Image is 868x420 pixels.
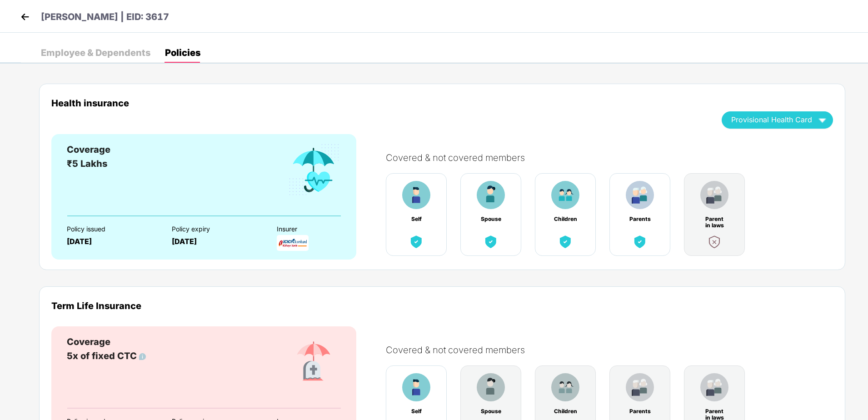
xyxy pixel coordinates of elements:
img: info [139,353,146,360]
img: wAAAAASUVORK5CYII= [814,112,830,128]
div: Covered & not covered members [386,152,842,163]
img: benefitCardImg [626,373,654,401]
button: Provisional Health Card [722,111,833,129]
img: benefitCardImg [286,335,341,390]
img: benefitCardImg [706,234,723,250]
div: Covered & not covered members [386,345,842,355]
img: benefitCardImg [477,373,505,401]
img: benefitCardImg [483,234,499,250]
img: InsurerLogo [277,235,309,251]
img: back [18,10,32,24]
div: Parent in laws [703,408,726,415]
div: Coverage [67,335,146,349]
img: benefitCardImg [700,181,728,209]
span: Provisional Health Card [731,117,812,122]
img: benefitCardImg [626,181,654,209]
div: Parent in laws [703,216,726,222]
img: benefitCardImg [557,234,574,250]
div: Policies [165,48,200,57]
div: Self [404,216,428,222]
span: 5x of fixed CTC [67,350,146,361]
div: Spouse [479,408,503,415]
div: Employee & Dependents [41,48,150,57]
img: benefitCardImg [551,181,579,209]
div: Coverage [67,143,110,157]
img: benefitCardImg [408,234,424,250]
div: Term Life Insurance [51,300,833,311]
div: Self [404,408,428,415]
img: benefitCardImg [402,181,430,209]
div: Health insurance [51,98,708,108]
span: ₹5 Lakhs [67,158,107,169]
div: Spouse [479,216,503,222]
div: Insurer [277,225,366,233]
div: Parents [628,408,652,415]
div: Children [554,408,577,415]
div: [DATE] [172,237,261,246]
img: benefitCardImg [287,143,341,197]
img: benefitCardImg [402,373,430,401]
img: benefitCardImg [632,234,648,250]
p: [PERSON_NAME] | EID: 3617 [41,10,169,24]
div: [DATE] [67,237,156,246]
div: Policy expiry [172,225,261,233]
img: benefitCardImg [700,373,728,401]
div: Parents [628,216,652,222]
div: Policy issued [67,225,156,233]
img: benefitCardImg [477,181,505,209]
div: Children [554,216,577,222]
img: benefitCardImg [551,373,579,401]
